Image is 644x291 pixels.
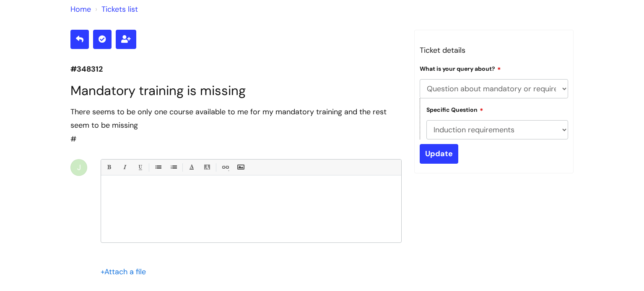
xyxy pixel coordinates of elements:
[70,105,402,132] div: There seems to be only one course available to me for my mandatory training and the rest seem to ...
[70,159,87,176] div: J
[420,144,458,163] input: Update
[420,44,568,57] h3: Ticket details
[70,83,402,98] h1: Mandatory training is missing
[119,162,130,173] a: Italic (Ctrl-I)
[426,105,483,113] label: Specific Question
[153,162,163,173] a: • Unordered List (Ctrl-Shift-7)
[202,162,212,173] a: Back Color
[135,162,145,173] a: Underline(Ctrl-U)
[70,62,402,76] p: #348312
[101,265,151,278] div: Attach a file
[220,162,230,173] a: Link
[101,4,138,14] a: Tickets list
[235,162,246,173] a: Insert Image...
[93,3,138,16] li: Tickets list
[420,64,501,72] label: What is your query about?
[70,4,91,14] a: Home
[70,105,402,146] div: #
[168,162,179,173] a: 1. Ordered List (Ctrl-Shift-8)
[70,3,91,16] li: Solution home
[186,162,197,173] a: Font Color
[104,162,114,173] a: Bold (Ctrl-B)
